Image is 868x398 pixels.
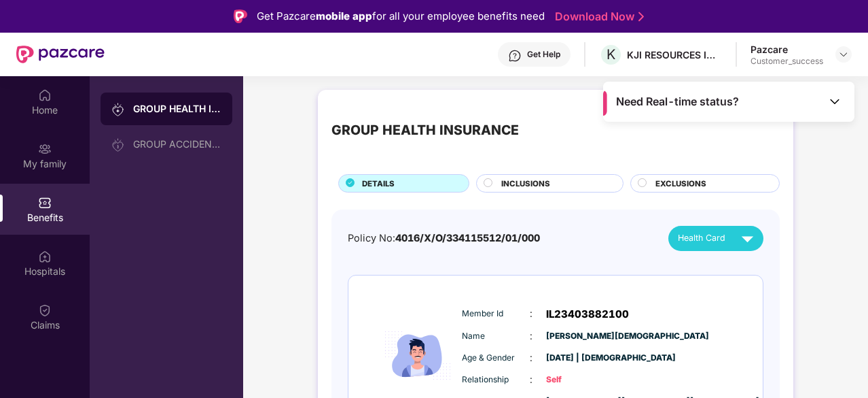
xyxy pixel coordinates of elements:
span: EXCLUSIONS [655,178,706,190]
span: Member Id [462,308,530,320]
span: : [530,306,532,321]
img: svg+xml;base64,PHN2ZyB3aWR0aD0iMjAiIGhlaWdodD0iMjAiIHZpZXdCb3g9IjAgMCAyMCAyMCIgZmlsbD0ibm9uZSIgeG... [111,103,125,116]
div: Get Help [527,49,560,60]
img: Stroke [638,10,644,24]
span: Health Card [678,231,725,245]
span: : [530,350,532,365]
img: Toggle Icon [828,95,842,108]
span: [DATE] | [DEMOGRAPHIC_DATA] [546,352,614,365]
img: svg+xml;base64,PHN2ZyBpZD0iRHJvcGRvd24tMzJ4MzIiIHhtbG5zPSJodHRwOi8vd3d3LnczLm9yZy8yMDAwL3N2ZyIgd2... [838,49,849,60]
span: INCLUSIONS [501,178,550,190]
div: GROUP HEALTH INSURANCE [133,102,221,116]
span: Need Real-time status? [616,95,739,109]
strong: mobile app [316,10,372,22]
div: Customer_success [751,56,823,67]
button: Health Card [668,226,763,251]
img: svg+xml;base64,PHN2ZyBpZD0iQmVuZWZpdHMiIHhtbG5zPSJodHRwOi8vd3d3LnczLm9yZy8yMDAwL3N2ZyIgd2lkdGg9Ij... [38,196,52,210]
span: : [530,372,532,387]
span: [PERSON_NAME][DEMOGRAPHIC_DATA] [546,330,614,343]
span: Name [462,330,530,343]
img: svg+xml;base64,PHN2ZyB3aWR0aD0iMjAiIGhlaWdodD0iMjAiIHZpZXdCb3g9IjAgMCAyMCAyMCIgZmlsbD0ibm9uZSIgeG... [111,138,125,152]
img: svg+xml;base64,PHN2ZyBpZD0iSG9zcGl0YWxzIiB4bWxucz0iaHR0cDovL3d3dy53My5vcmcvMjAwMC9zdmciIHdpZHRoPS... [38,250,52,263]
a: Download Now [555,10,640,24]
div: Policy No: [348,231,540,246]
img: svg+xml;base64,PHN2ZyB3aWR0aD0iMjAiIGhlaWdodD0iMjAiIHZpZXdCb3g9IjAgMCAyMCAyMCIgZmlsbD0ibm9uZSIgeG... [38,142,52,156]
img: Logo [234,10,247,23]
span: K [607,46,615,63]
div: Pazcare [751,43,823,56]
span: : [530,329,532,344]
div: GROUP ACCIDENTAL INSURANCE [133,139,221,150]
span: DETAILS [362,178,395,190]
div: GROUP HEALTH INSURANCE [331,120,519,141]
img: svg+xml;base64,PHN2ZyBpZD0iSGVscC0zMngzMiIgeG1sbnM9Imh0dHA6Ly93d3cudzMub3JnLzIwMDAvc3ZnIiB3aWR0aD... [508,49,522,63]
span: Relationship [462,374,530,386]
div: Get Pazcare for all your employee benefits need [257,8,545,24]
div: KJI RESOURCES INDIA PRIVATE LIMITED [627,48,722,61]
span: Self [546,374,614,386]
span: IL23403882100 [546,306,629,322]
img: svg+xml;base64,PHN2ZyB4bWxucz0iaHR0cDovL3d3dy53My5vcmcvMjAwMC9zdmciIHZpZXdCb3g9IjAgMCAyNCAyNCIgd2... [736,227,759,250]
span: Age & Gender [462,352,530,365]
img: svg+xml;base64,PHN2ZyBpZD0iSG9tZSIgeG1sbnM9Imh0dHA6Ly93d3cudzMub3JnLzIwMDAvc3ZnIiB3aWR0aD0iMjAiIG... [38,88,52,102]
span: 4016/X/O/334115512/01/000 [395,232,540,244]
img: New Pazcare Logo [16,46,105,63]
img: svg+xml;base64,PHN2ZyBpZD0iQ2xhaW0iIHhtbG5zPSJodHRwOi8vd3d3LnczLm9yZy8yMDAwL3N2ZyIgd2lkdGg9IjIwIi... [38,303,52,317]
